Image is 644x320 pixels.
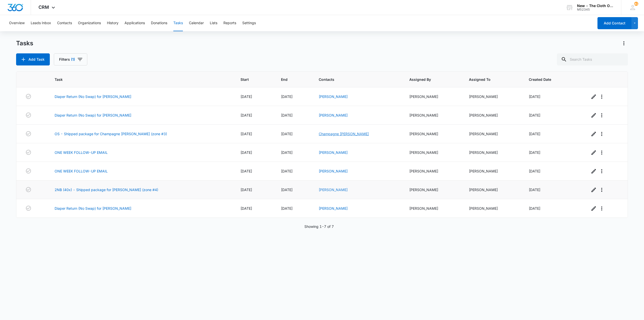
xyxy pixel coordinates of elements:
[319,113,348,117] a: [PERSON_NAME]
[409,150,457,155] div: [PERSON_NAME]
[577,8,614,11] div: account id
[469,94,517,99] div: [PERSON_NAME]
[240,188,252,192] span: [DATE]
[319,169,348,173] a: [PERSON_NAME]
[469,168,517,174] div: [PERSON_NAME]
[240,206,252,210] span: [DATE]
[16,53,50,65] button: Add Task
[240,94,252,99] span: [DATE]
[55,94,131,99] a: Diaper Return (No Swap) for [PERSON_NAME]
[529,77,570,82] span: Created Date
[210,15,217,31] button: Lists
[240,169,252,173] span: [DATE]
[240,113,252,117] span: [DATE]
[529,188,540,192] span: [DATE]
[469,77,509,82] span: Assigned To
[469,131,517,136] div: [PERSON_NAME]
[125,15,145,31] button: Applications
[409,206,457,211] div: [PERSON_NAME]
[240,77,261,82] span: Start
[54,53,87,65] button: Filters(1)
[55,77,221,82] span: Task
[281,169,293,173] span: [DATE]
[55,150,108,155] a: ONE WEEK FOLLOW-UP EMAIL
[597,17,631,29] button: Add Contact
[57,15,72,31] button: Contacts
[409,94,457,99] div: [PERSON_NAME]
[242,15,256,31] button: Settings
[620,39,628,47] button: Actions
[281,94,293,99] span: [DATE]
[409,168,457,174] div: [PERSON_NAME]
[107,15,118,31] button: History
[529,150,540,155] span: [DATE]
[55,168,108,174] a: ONE WEEK FOLLOW-UP EMAIL
[409,187,457,192] div: [PERSON_NAME]
[281,150,293,155] span: [DATE]
[469,187,517,192] div: [PERSON_NAME]
[319,206,348,210] a: [PERSON_NAME]
[469,150,517,155] div: [PERSON_NAME]
[55,113,131,118] a: Diaper Return (No Swap) for [PERSON_NAME]
[31,15,51,31] button: Leads Inbox
[409,131,457,136] div: [PERSON_NAME]
[577,4,614,8] div: account name
[319,94,348,99] a: [PERSON_NAME]
[409,77,450,82] span: Assigned By
[240,150,252,155] span: [DATE]
[78,15,101,31] button: Organizations
[55,131,167,136] a: OS - Shipped package for Champagne [PERSON_NAME] (zone #3)
[281,206,293,210] span: [DATE]
[16,40,33,47] h1: Tasks
[319,150,348,155] a: [PERSON_NAME]
[281,132,293,136] span: [DATE]
[281,77,299,82] span: End
[9,15,25,31] button: Overview
[469,206,517,211] div: [PERSON_NAME]
[281,113,293,117] span: [DATE]
[173,15,183,31] button: Tasks
[223,15,236,31] button: Reports
[409,113,457,118] div: [PERSON_NAME]
[240,132,252,136] span: [DATE]
[55,206,131,211] a: Diaper Return (No Swap) for [PERSON_NAME]
[529,206,540,210] span: [DATE]
[151,15,167,31] button: Donations
[55,187,158,192] a: 2NB (40x) - Shipped package for [PERSON_NAME] (zone #4)
[634,2,638,6] div: notifications count
[189,15,204,31] button: Calendar
[304,224,334,229] p: Showing 1-7 of 7
[529,113,540,117] span: [DATE]
[319,188,348,192] a: [PERSON_NAME]
[529,132,540,136] span: [DATE]
[634,2,638,6] span: 41
[71,58,75,61] span: (1)
[529,169,540,173] span: [DATE]
[529,94,540,99] span: [DATE]
[38,5,49,10] span: CRM
[319,132,369,136] a: Champagne [PERSON_NAME]
[281,188,293,192] span: [DATE]
[557,53,628,65] input: Search Tasks
[469,113,517,118] div: [PERSON_NAME]
[319,77,390,82] span: Contacts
